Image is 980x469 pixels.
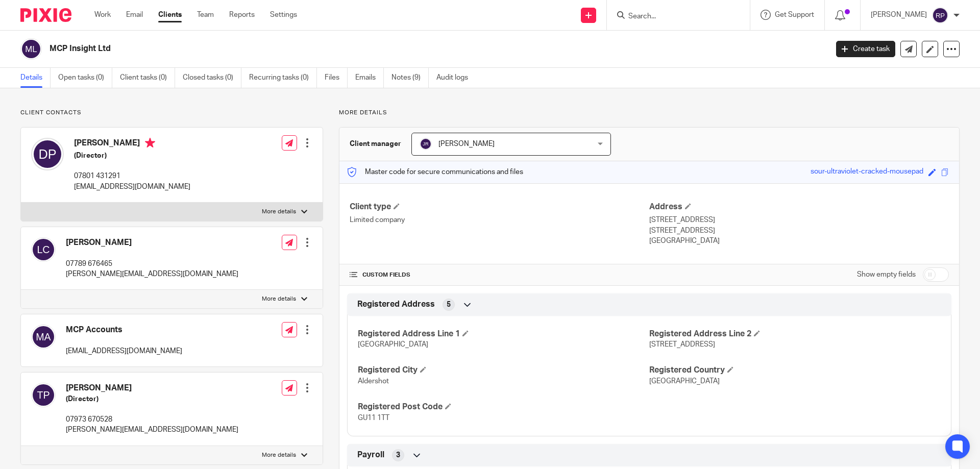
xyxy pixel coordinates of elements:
[355,68,384,88] a: Emails
[649,329,941,339] h4: Registered Address Line 2
[420,138,432,150] img: svg%3E
[66,269,238,279] p: [PERSON_NAME][EMAIL_ADDRESS][DOMAIN_NAME]
[262,295,296,303] p: More details
[438,140,495,147] span: [PERSON_NAME]
[270,10,297,20] a: Settings
[66,237,238,248] h4: [PERSON_NAME]
[66,414,238,425] p: 07973 670528
[836,41,895,57] a: Create task
[50,43,667,54] h2: MCP Insight Ltd
[66,346,182,356] p: [EMAIL_ADDRESS][DOMAIN_NAME]
[31,138,64,170] img: svg%3E
[66,425,238,435] p: [PERSON_NAME][EMAIL_ADDRESS][DOMAIN_NAME]
[649,215,949,225] p: [STREET_ADDRESS]
[396,450,400,460] span: 3
[120,68,175,88] a: Client tasks (0)
[262,208,296,216] p: More details
[183,68,241,88] a: Closed tasks (0)
[649,226,949,236] p: [STREET_ADDRESS]
[391,68,429,88] a: Notes (9)
[436,68,476,88] a: Audit logs
[649,378,720,385] span: [GEOGRAPHIC_DATA]
[358,414,389,422] span: GU11 1TT
[649,202,949,212] h4: Address
[350,215,649,225] p: Limited company
[20,68,51,88] a: Details
[31,237,56,262] img: svg%3E
[126,10,143,20] a: Email
[229,10,255,20] a: Reports
[31,383,56,407] img: svg%3E
[197,10,214,20] a: Team
[66,259,238,269] p: 07789 676465
[94,10,111,20] a: Work
[358,378,389,385] span: Aldershot
[262,451,296,459] p: More details
[811,166,923,178] div: sour-ultraviolet-cracked-mousepad
[358,402,649,412] h4: Registered Post Code
[350,139,401,149] h3: Client manager
[350,202,649,212] h4: Client type
[358,365,649,376] h4: Registered City
[31,325,56,349] img: svg%3E
[857,269,916,280] label: Show empty fields
[649,365,941,376] h4: Registered Country
[20,109,323,117] p: Client contacts
[649,236,949,246] p: [GEOGRAPHIC_DATA]
[627,12,719,21] input: Search
[325,68,348,88] a: Files
[649,341,715,348] span: [STREET_ADDRESS]
[358,341,428,348] span: [GEOGRAPHIC_DATA]
[249,68,317,88] a: Recurring tasks (0)
[775,11,814,18] span: Get Support
[145,138,155,148] i: Primary
[158,10,182,20] a: Clients
[74,138,190,151] h4: [PERSON_NAME]
[74,171,190,181] p: 07801 431291
[66,394,238,404] h5: (Director)
[20,8,71,22] img: Pixie
[357,299,435,310] span: Registered Address
[339,109,960,117] p: More details
[74,182,190,192] p: [EMAIL_ADDRESS][DOMAIN_NAME]
[357,450,384,460] span: Payroll
[932,7,948,23] img: svg%3E
[350,271,649,279] h4: CUSTOM FIELDS
[66,325,182,335] h4: MCP Accounts
[58,68,112,88] a: Open tasks (0)
[347,167,523,177] p: Master code for secure communications and files
[20,38,42,60] img: svg%3E
[871,10,927,20] p: [PERSON_NAME]
[358,329,649,339] h4: Registered Address Line 1
[74,151,190,161] h5: (Director)
[66,383,238,393] h4: [PERSON_NAME]
[447,300,451,310] span: 5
